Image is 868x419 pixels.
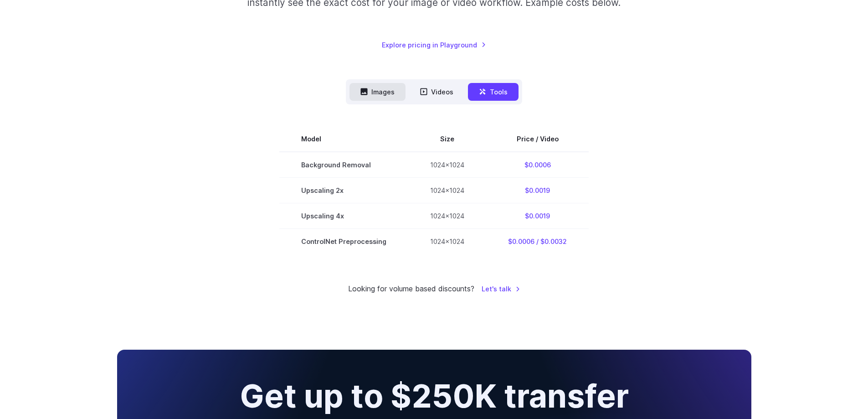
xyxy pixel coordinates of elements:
td: 1024x1024 [408,228,486,254]
td: Upscaling 2x [279,177,408,203]
th: Price / Video [486,126,589,152]
a: Let's talk [482,284,520,294]
th: Model [279,126,408,152]
td: Background Removal [279,152,408,178]
button: Tools [468,83,519,101]
td: $0.0006 / $0.0032 [486,228,589,254]
th: Size [408,126,486,152]
td: 1024x1024 [408,177,486,203]
a: Explore pricing in Playground [382,40,486,50]
td: Upscaling 4x [279,203,408,228]
td: $0.0019 [486,177,589,203]
td: $0.0019 [486,203,589,228]
td: ControlNet Preprocessing [279,228,408,254]
button: Videos [409,83,464,101]
button: Images [349,83,406,101]
td: 1024x1024 [408,203,486,228]
small: Looking for volume based discounts? [348,283,474,295]
td: 1024x1024 [408,152,486,178]
td: $0.0006 [486,152,589,178]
